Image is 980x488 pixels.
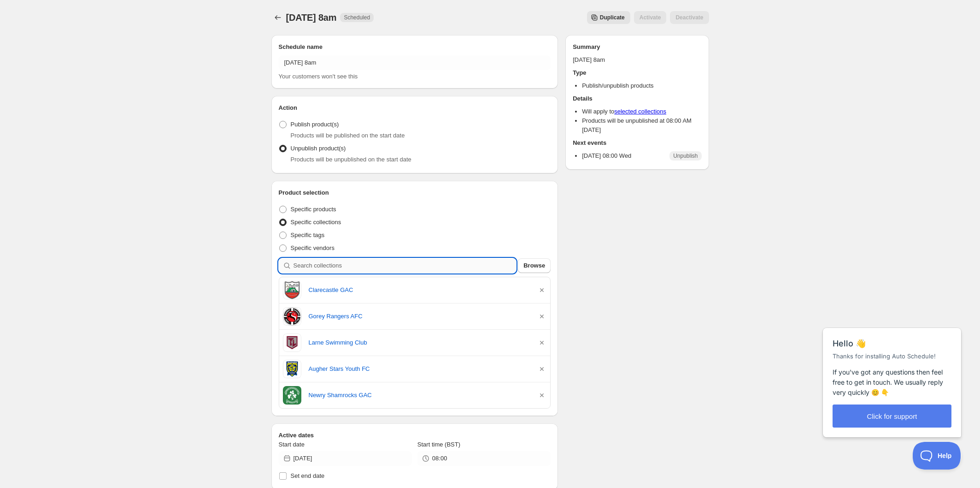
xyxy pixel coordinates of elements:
[582,116,701,135] li: Products will be unpublished at 08:00 AM [DATE]
[279,431,551,440] h2: Active dates
[614,108,666,115] a: selected collections
[279,188,551,197] h2: Product selection
[291,206,336,213] span: Specific products
[291,219,341,226] span: Specific collections
[279,73,358,80] span: Your customers won't see this
[582,107,701,116] li: Will apply to
[344,14,370,21] span: Scheduled
[673,152,698,160] span: Unpublish
[291,145,346,152] span: Unpublish product(s)
[286,12,337,23] span: [DATE] 8am
[309,391,530,400] a: Newry Shamrocks GAC
[291,472,325,479] span: Set end date
[291,232,325,238] span: Specific tags
[309,364,530,374] a: Augher Stars Youth FC
[523,261,545,270] span: Browse
[271,11,284,24] button: Schedules
[913,442,962,470] iframe: Help Scout Beacon - Open
[573,138,701,148] h2: Next events
[291,156,411,163] span: Products will be unpublished on the start date
[582,151,631,161] p: [DATE] 08:00 Wed
[573,55,701,65] p: [DATE] 8am
[291,132,405,139] span: Products will be published on the start date
[291,121,339,128] span: Publish product(s)
[279,42,551,52] h2: Schedule name
[309,338,530,347] a: Larne Swimming Club
[279,441,305,448] span: Start date
[573,42,701,52] h2: Summary
[518,258,551,273] button: Browse
[279,103,551,113] h2: Action
[573,68,701,77] h2: Type
[573,94,701,103] h2: Details
[600,14,625,21] span: Duplicate
[582,81,701,90] li: Publish/unpublish products
[309,312,530,321] a: Gorey Rangers AFC
[309,286,530,295] a: Clarecastle GAC
[818,305,967,442] iframe: Help Scout Beacon - Messages and Notifications
[291,244,334,251] span: Specific vendors
[587,11,630,24] button: Secondary action label
[417,441,460,448] span: Start time (BST)
[293,258,516,273] input: Search collections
